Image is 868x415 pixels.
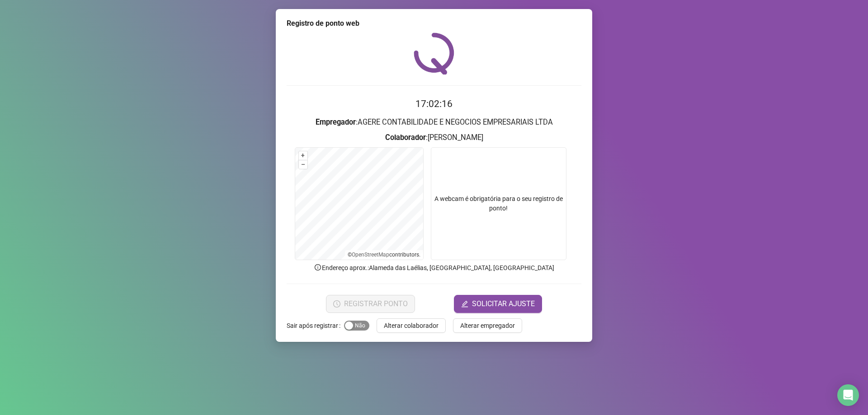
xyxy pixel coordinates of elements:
button: Alterar empregador [453,318,522,333]
h3: : AGERE CONTABILIDADE E NEGOCIOS EMPRESARIAIS LTDA [287,117,581,128]
button: + [299,151,307,160]
time: 17:02:16 [415,98,453,109]
button: REGISTRAR PONTO [326,295,415,313]
button: – [299,160,307,169]
p: Endereço aprox. : Alameda das Laélias, [GEOGRAPHIC_DATA], [GEOGRAPHIC_DATA] [287,263,581,273]
span: info-circle [314,263,322,271]
div: Registro de ponto web [287,18,581,29]
label: Sair após registrar [287,318,344,333]
h3: : [PERSON_NAME] [287,132,581,144]
div: Open Intercom Messenger [837,384,859,406]
span: SOLICITAR AJUSTE [472,298,535,309]
span: Alterar empregador [460,321,515,331]
span: edit [461,300,468,308]
strong: Colaborador [385,133,426,142]
div: A webcam é obrigatória para o seu registro de ponto! [431,147,566,260]
img: QRPoint [414,33,454,75]
button: editSOLICITAR AJUSTE [454,295,542,313]
strong: Empregador [316,118,356,126]
a: OpenStreetMap [352,252,389,258]
span: Alterar colaborador [384,321,439,331]
button: Alterar colaborador [377,318,446,333]
li: © contributors. [348,252,420,258]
